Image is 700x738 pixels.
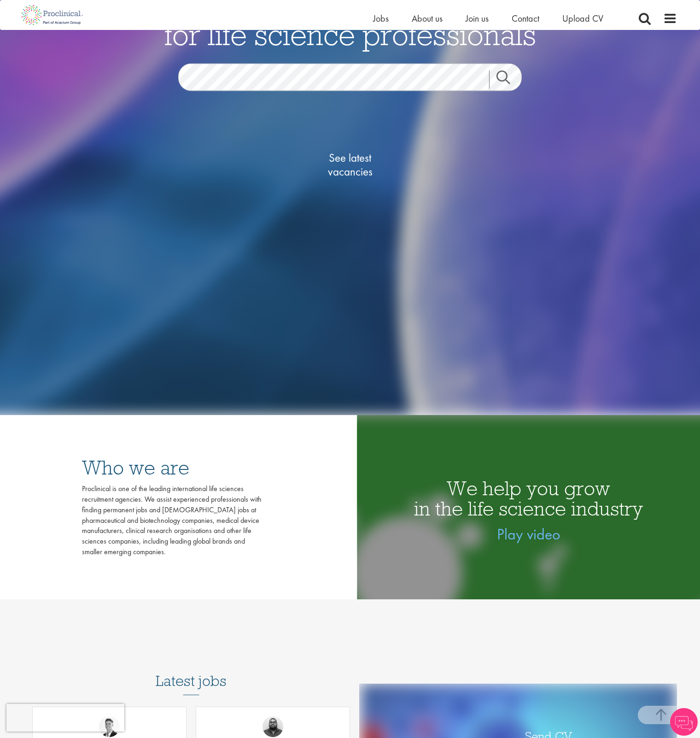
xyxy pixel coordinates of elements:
a: Upload CV [562,12,603,24]
a: Join us [466,12,489,24]
h3: Latest jobs [156,650,227,695]
div: Proclinical is one of the leading international life sciences recruitment agencies. We assist exp... [82,484,262,557]
a: Jobs [373,12,389,24]
a: Play video [497,524,560,544]
h1: We help you grow in the life science industry [357,478,700,519]
span: See latest vacancies [304,151,396,179]
iframe: reCAPTCHA [6,704,124,732]
a: About us [412,12,443,24]
a: Contact [512,12,539,24]
img: Ashley Bennett [262,716,283,737]
h3: Who we are [82,457,262,478]
a: See latestvacancies [304,114,396,216]
a: Job search submit button [489,70,529,89]
img: Chatbot [670,708,698,736]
